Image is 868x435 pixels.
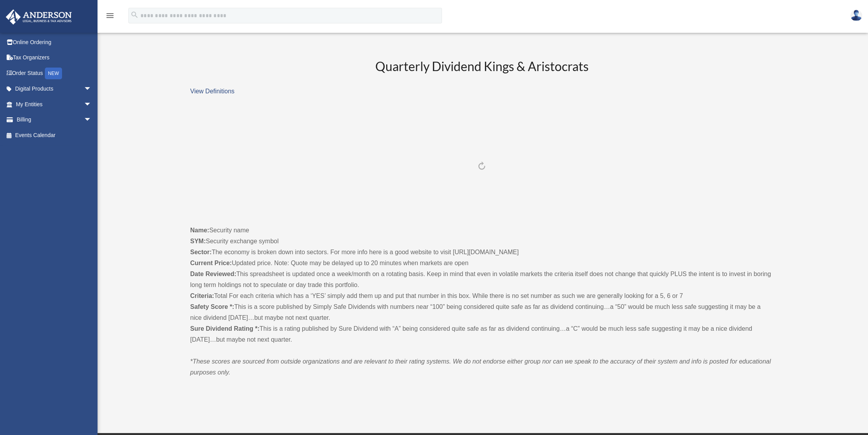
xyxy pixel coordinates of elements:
div: NEW [45,68,62,79]
strong: Criteria: [190,292,214,299]
strong: Name: [190,227,209,234]
strong: Date Reviewed: [190,271,236,277]
a: Tax Organizers [5,50,103,66]
em: *These scores are sourced from outside organizations and are relevant to their rating systems. We... [190,358,771,376]
strong: Sector: [190,249,212,255]
a: Order StatusNEW [5,65,103,81]
a: menu [105,14,115,20]
a: Billingarrow_drop_down [5,112,103,128]
a: View Definitions [190,88,235,94]
span: arrow_drop_down [84,112,99,128]
a: Events Calendar [5,127,103,143]
span: arrow_drop_down [84,96,99,112]
a: Online Ordering [5,34,103,50]
strong: SYM: [190,238,206,244]
h2: Quarterly Dividend Kings & Aristocrats [190,58,774,75]
img: Anderson Advisors Platinum Portal [4,9,74,25]
span: arrow_drop_down [84,81,99,97]
strong: Sure Dividend Rating *: [190,325,260,332]
div: Security name Security exchange symbol The economy is broken down into sectors. For more info her... [190,225,774,378]
i: menu [105,11,115,20]
strong: Current Price: [190,260,232,266]
a: Digital Productsarrow_drop_down [5,81,103,97]
strong: Safety Score *: [190,303,234,310]
a: My Entitiesarrow_drop_down [5,96,103,112]
img: User Pic [850,10,862,21]
i: search [130,11,139,19]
